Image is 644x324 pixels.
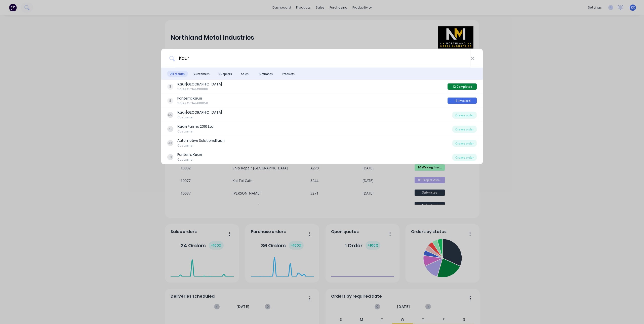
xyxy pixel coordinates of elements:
div: Create order [452,154,477,161]
b: Kaur [215,138,224,143]
div: Create order [452,140,477,147]
span: Purchases [255,71,276,77]
div: KL [167,126,173,132]
div: [GEOGRAPHIC_DATA] [177,82,222,87]
div: Customer [177,115,222,120]
div: Customer [177,157,202,162]
div: i Farms 2016 Ltd [177,124,214,129]
div: FK [167,154,173,160]
div: 13 Invoiced [448,98,477,104]
b: Kaur [177,82,186,87]
b: Kaur [177,124,186,129]
div: Automotive Solutions i [177,138,225,143]
b: Kaur [192,152,201,157]
div: Sales Order #10056 [177,101,208,106]
div: Sales Order #10086 [177,87,222,91]
div: KC [167,112,173,118]
b: Kaur [177,110,186,115]
span: Suppliers [216,71,235,77]
div: Create order [452,112,477,119]
div: AK [167,140,173,146]
input: Start typing a customer or supplier name to create a new order... [175,49,471,68]
div: Fonterra i [177,96,208,101]
div: Customer [177,143,225,148]
span: Customers [191,71,213,77]
div: 12 Completed [448,83,477,90]
span: Products [279,71,298,77]
span: All results [167,71,188,77]
div: Fonterra i [177,152,202,157]
div: Create order [452,126,477,133]
div: [GEOGRAPHIC_DATA] [177,110,222,115]
span: Sales [238,71,252,77]
div: Customer [177,129,214,134]
b: Kaur [192,96,201,101]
